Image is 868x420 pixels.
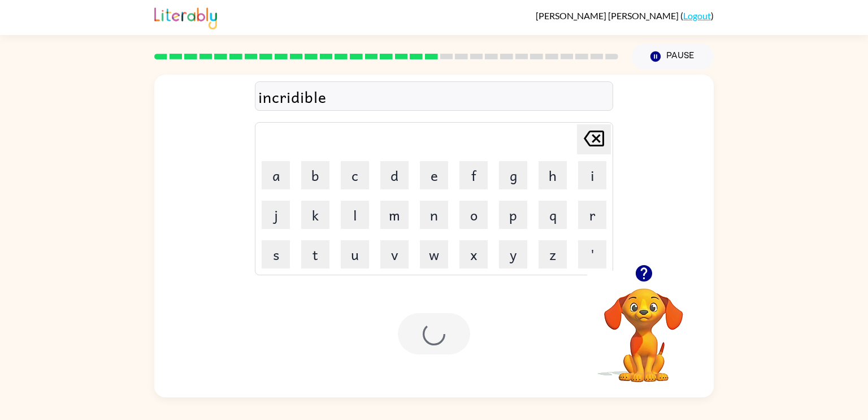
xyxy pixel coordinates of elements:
[587,271,700,384] video: Your browser must support playing .mp4 files to use Literably. Please try using another browser.
[380,240,409,269] button: v
[539,240,567,269] button: z
[301,161,329,189] button: b
[578,161,606,189] button: i
[380,201,409,229] button: m
[341,161,369,189] button: c
[459,201,488,229] button: o
[683,10,711,21] a: Logout
[499,201,527,229] button: p
[420,240,448,269] button: w
[341,201,369,229] button: l
[420,161,448,189] button: e
[380,161,409,189] button: d
[262,240,290,269] button: s
[499,161,527,189] button: g
[539,201,567,229] button: q
[301,240,329,269] button: t
[578,201,606,229] button: r
[459,240,488,269] button: x
[536,10,714,21] div: ( )
[539,161,567,189] button: h
[420,201,448,229] button: n
[499,240,527,269] button: y
[578,240,606,269] button: '
[632,44,714,70] button: Pause
[301,201,329,229] button: k
[459,161,488,189] button: f
[262,161,290,189] button: a
[341,240,369,269] button: u
[536,10,680,21] span: [PERSON_NAME] [PERSON_NAME]
[154,5,217,29] img: Literably
[262,201,290,229] button: j
[258,85,610,109] div: incridible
